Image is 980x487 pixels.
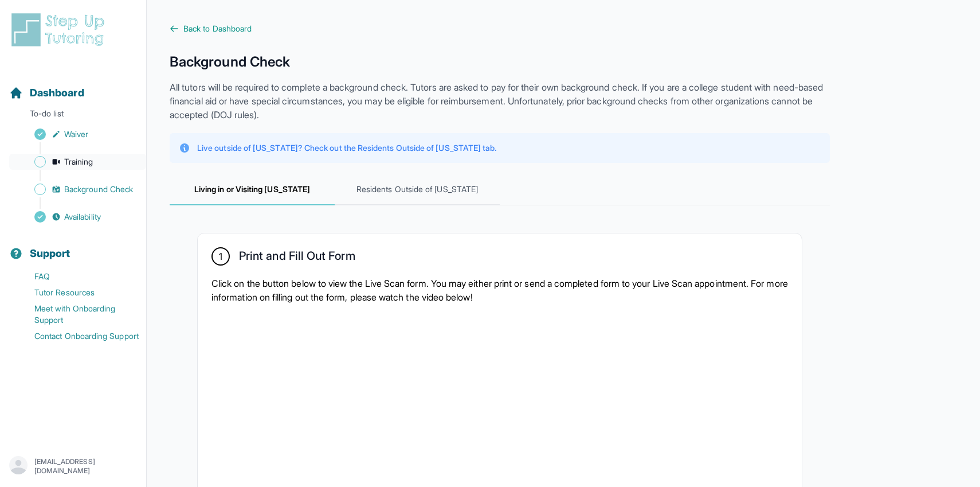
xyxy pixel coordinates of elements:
button: Support [5,227,142,266]
a: Contact Onboarding Support [9,328,146,344]
p: To-do list [5,108,142,124]
a: Waiver [9,126,146,142]
p: Click on the button below to view the Live Scan form. You may either print or send a completed fo... [211,276,788,304]
p: [EMAIL_ADDRESS][DOMAIN_NAME] [34,457,137,476]
button: Dashboard [5,67,142,106]
p: All tutors will be required to complete a background check. Tutors are asked to pay for their own... [170,80,830,122]
p: Live outside of [US_STATE]? Check out the Residents Outside of [US_STATE] tab. [197,142,496,154]
a: Training [9,154,146,170]
a: Tutor Resources [9,285,146,301]
span: Dashboard [30,85,84,101]
nav: Tabs [170,174,830,205]
a: Back to Dashboard [170,23,830,34]
span: Living in or Visiting [US_STATE] [170,174,335,205]
h1: Background Check [170,53,830,71]
a: Availability [9,209,146,225]
span: Training [64,156,93,167]
span: Waiver [64,128,88,140]
span: Back to Dashboard [183,23,252,34]
span: 1 [219,250,222,263]
a: Background Check [9,181,146,197]
h2: Print and Fill Out Form [239,249,355,267]
a: Meet with Onboarding Support [9,301,146,328]
span: Residents Outside of [US_STATE] [335,174,500,205]
span: Support [30,246,70,262]
button: [EMAIL_ADDRESS][DOMAIN_NAME] [9,456,137,477]
img: logo [9,11,111,48]
a: FAQ [9,268,146,285]
a: Dashboard [9,85,84,101]
span: Background Check [64,184,133,195]
span: Availability [64,211,101,223]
